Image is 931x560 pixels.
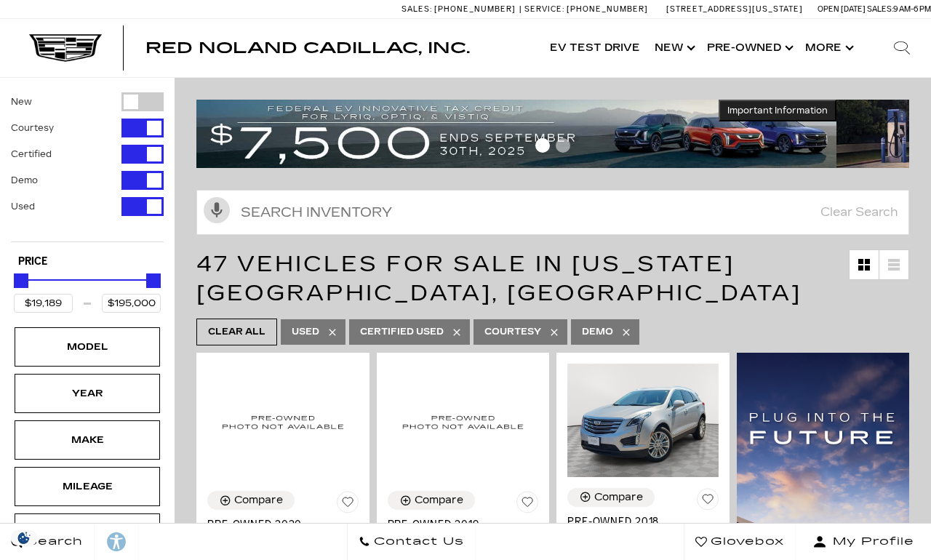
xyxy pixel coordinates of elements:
[207,364,359,480] img: 2020 Cadillac XT4 Premium Luxury
[719,100,836,121] button: Important Information
[796,524,931,560] button: Open user profile menu
[388,519,539,556] a: Pre-Owned 2019Cadillac XT4 AWD Sport
[684,524,796,560] a: Glovebox
[415,494,463,507] div: Compare
[370,532,464,552] span: Contact Us
[594,491,643,504] div: Compare
[401,5,519,13] a: Sales: [PHONE_NUMBER]
[51,479,124,495] div: Mileage
[51,339,124,355] div: Model
[102,294,161,313] input: Maximum
[15,513,160,553] div: EngineEngine
[347,524,476,560] a: Contact Us
[15,374,160,413] div: YearYear
[11,147,52,161] label: Certified
[14,268,161,313] div: Price
[14,294,73,313] input: Minimum
[204,197,230,223] svg: Click to toggle on voice search
[388,519,528,531] span: Pre-Owned 2019
[567,516,719,553] a: Pre-Owned 2018Cadillac XT5 Premium Luxury AWD
[207,491,295,510] button: Compare Vehicle
[543,19,647,77] a: EV Test Drive
[207,519,359,556] a: Pre-Owned 2020Cadillac XT4 Premium Luxury
[582,323,613,341] span: Demo
[524,4,564,14] span: Service:
[146,273,161,288] div: Maximum Price
[827,532,914,552] span: My Profile
[567,4,648,14] span: [PHONE_NUMBER]
[292,323,319,341] span: Used
[145,41,470,55] a: Red Noland Cadillac, Inc.
[556,138,570,153] span: Go to slide 2
[337,491,359,519] button: Save Vehicle
[535,138,550,153] span: Go to slide 1
[700,19,798,77] a: Pre-Owned
[647,19,700,77] a: New
[697,488,719,516] button: Save Vehicle
[23,532,83,552] span: Search
[51,432,124,448] div: Make
[727,105,828,116] span: Important Information
[15,420,160,460] div: MakeMake
[893,4,931,14] span: 9 AM-6 PM
[388,491,475,510] button: Compare Vehicle
[15,327,160,367] div: ModelModel
[7,530,41,545] img: Opt-Out Icon
[14,273,28,288] div: Minimum Price
[29,34,102,62] img: Cadillac Dark Logo with Cadillac White Text
[11,121,54,135] label: Courtesy
[567,364,719,477] img: 2018 Cadillac XT5 Premium Luxury AWD
[798,19,858,77] button: More
[484,323,541,341] span: Courtesy
[567,516,708,528] span: Pre-Owned 2018
[196,100,836,168] img: vrp-tax-ending-august-version
[234,494,283,507] div: Compare
[519,5,652,13] a: Service: [PHONE_NUMBER]
[18,255,156,268] h5: Price
[196,251,802,306] span: 47 Vehicles for Sale in [US_STATE][GEOGRAPHIC_DATA], [GEOGRAPHIC_DATA]
[51,385,124,401] div: Year
[207,519,348,531] span: Pre-Owned 2020
[360,323,444,341] span: Certified Used
[208,323,265,341] span: Clear All
[11,92,164,241] div: Filter by Vehicle Type
[15,467,160,506] div: MileageMileage
[516,491,538,519] button: Save Vehicle
[434,4,516,14] span: [PHONE_NUMBER]
[867,4,893,14] span: Sales:
[666,4,803,14] a: [STREET_ADDRESS][US_STATE]
[11,199,35,214] label: Used
[11,95,32,109] label: New
[196,190,909,235] input: Search Inventory
[567,488,655,507] button: Compare Vehicle
[818,4,866,14] span: Open [DATE]
[401,4,432,14] span: Sales:
[11,173,38,188] label: Demo
[7,530,41,545] section: Click to Open Cookie Consent Modal
[388,364,539,480] img: 2019 Cadillac XT4 AWD Sport
[145,39,470,57] span: Red Noland Cadillac, Inc.
[707,532,784,552] span: Glovebox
